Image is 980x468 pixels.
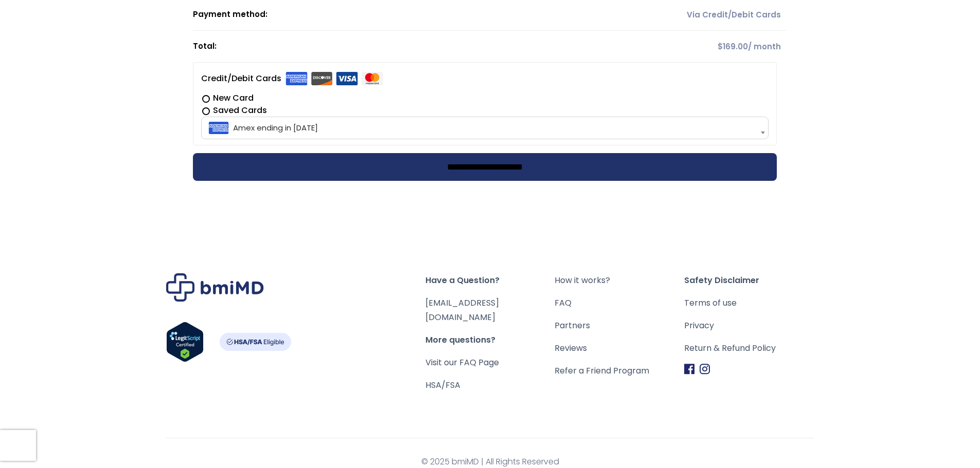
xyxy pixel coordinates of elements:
[193,31,573,62] th: Total:
[361,72,383,85] img: mastercard.svg
[555,296,684,310] a: FAQ
[201,70,383,87] label: Credit/Debit Cards
[201,92,769,104] label: New Card
[555,341,684,355] a: Reviews
[684,273,814,288] span: Safety Disclaimer
[166,322,204,367] a: Verify LegitScript Approval for www.bmimd.com
[555,364,684,378] a: Refer a Friend Program
[311,72,333,85] img: discover.svg
[201,117,769,139] span: Amex ending in 1004
[573,31,786,62] td: / month
[286,72,308,85] img: amex.svg
[425,297,499,323] a: [EMAIL_ADDRESS][DOMAIN_NAME]
[718,41,723,52] span: $
[204,117,765,139] span: Amex ending in 1004
[425,379,460,391] a: HSA/FSA
[555,273,684,288] a: How it works?
[700,364,710,375] img: Instagram
[718,41,748,52] span: 169.00
[219,333,291,351] img: HSA-FSA
[166,273,264,302] img: Brand Logo
[555,319,684,333] a: Partners
[425,273,555,288] span: Have a Question?
[425,357,499,368] a: Visit our FAQ Page
[336,72,358,85] img: visa.svg
[166,322,204,362] img: Verify Approval for www.bmimd.com
[425,333,555,347] span: More questions?
[201,104,769,117] label: Saved Cards
[684,296,814,310] a: Terms of use
[684,341,814,355] a: Return & Refund Policy
[684,364,694,375] img: Facebook
[684,319,814,333] a: Privacy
